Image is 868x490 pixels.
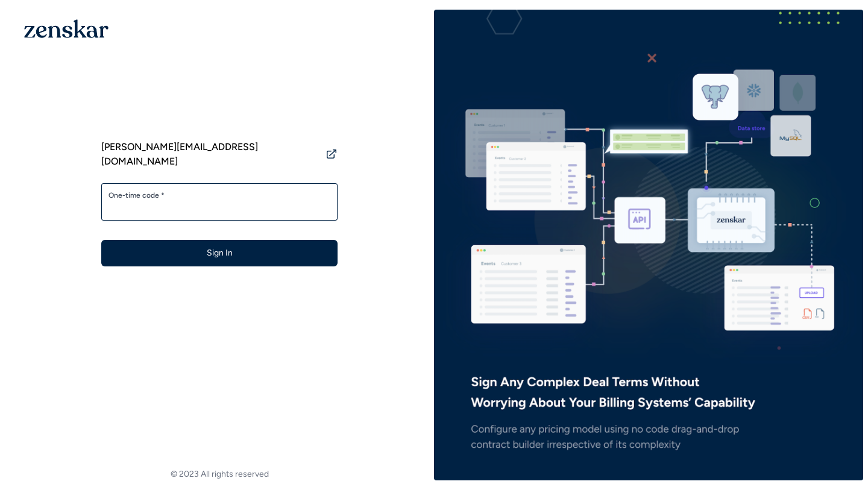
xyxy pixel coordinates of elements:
button: Sign In [101,240,338,266]
label: One-time code * [108,190,330,200]
span: [PERSON_NAME][EMAIL_ADDRESS][DOMAIN_NAME] [101,140,321,169]
img: 1OGAJ2xQqyY4LXKgY66KYq0eOWRCkrZdAb3gUhuVAqdWPZE9SRJmCz+oDMSn4zDLXe31Ii730ItAGKgCKgCCgCikA4Av8PJUP... [24,19,108,38]
footer: © 2023 All rights reserved [5,468,434,480]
